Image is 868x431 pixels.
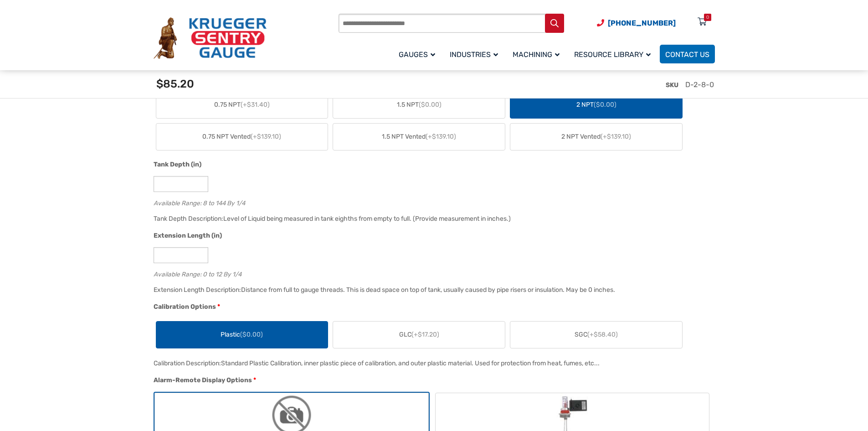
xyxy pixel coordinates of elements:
[154,215,223,223] span: Tank Depth Description:
[426,133,456,140] span: (+$139.10)
[154,17,267,59] img: Krueger Sentry Gauge
[251,133,281,140] span: (+$139.10)
[154,286,241,294] span: Extension Length Description:
[601,133,631,140] span: (+$139.10)
[665,50,709,59] span: Contact Us
[240,331,263,338] span: ($0.00)
[574,50,651,59] span: Resource Library
[597,17,676,29] a: Phone Number (920) 434-8860
[241,286,615,294] div: Distance from full to gauge threads. This is dead space on top of tank, usually caused by pipe ri...
[154,269,710,277] div: Available Range: 0 to 12 By 1/4
[411,331,439,338] span: (+$17.20)
[513,50,560,59] span: Machining
[399,50,435,59] span: Gauges
[450,50,498,59] span: Industries
[685,80,714,89] span: D-2-8-0
[575,330,618,339] span: SGC
[221,359,600,367] div: Standard Plastic Calibration, inner plastic piece of calibration, and outer plastic material. Use...
[223,215,511,223] div: Level of Liquid being measured in tank eighths from empty to full. (Provide measurement in inches.)
[382,132,456,141] span: 1.5 NPT Vented
[393,43,444,65] a: Gauges
[154,232,222,239] span: Extension Length (in)
[706,14,709,21] div: 0
[217,302,220,312] abbr: required
[154,376,252,384] span: Alarm-Remote Display Options
[666,81,678,89] span: SKU
[221,330,263,339] span: Plastic
[660,45,715,63] a: Contact Us
[507,43,569,65] a: Machining
[561,132,631,141] span: 2 NPT Vented
[399,330,439,339] span: GLC
[253,375,256,385] abbr: required
[444,43,507,65] a: Industries
[587,331,618,338] span: (+$58.40)
[202,132,281,141] span: 0.75 NPT Vented
[154,359,221,367] span: Calibration Description:
[154,197,710,206] div: Available Range: 8 to 144 By 1/4
[154,303,216,311] span: Calibration Options
[569,43,660,65] a: Resource Library
[608,19,676,27] span: [PHONE_NUMBER]
[154,161,201,168] span: Tank Depth (in)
